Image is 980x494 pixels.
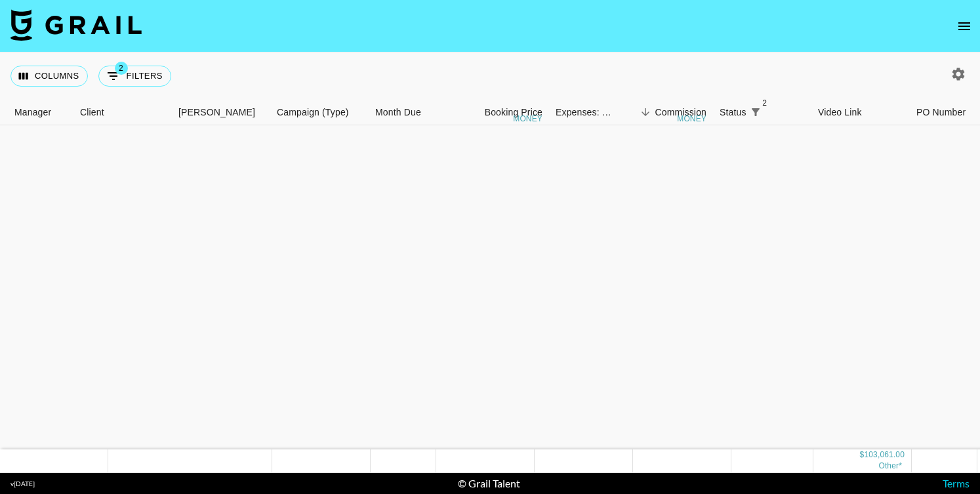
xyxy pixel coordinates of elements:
[818,100,862,125] div: Video Link
[98,66,171,87] button: Show filters
[485,100,542,125] div: Booking Price
[765,103,783,121] button: Sort
[115,62,128,75] span: 2
[8,100,73,125] div: Manager
[458,477,520,490] div: © Grail Talent
[270,100,369,125] div: Campaign (Type)
[811,100,910,125] div: Video Link
[369,100,451,125] div: Month Due
[860,450,865,461] div: $
[746,103,765,121] button: Show filters
[10,480,35,488] div: v [DATE]
[655,100,706,125] div: Commission
[14,100,51,125] div: Manager
[277,100,349,125] div: Campaign (Type)
[720,100,746,125] div: Status
[10,9,142,41] img: Grail Talent
[758,96,771,110] span: 2
[636,103,655,121] button: Sort
[556,100,612,125] div: Expenses: Remove Commission?
[375,100,421,125] div: Month Due
[746,103,765,121] div: 2 active filters
[943,477,970,489] a: Terms
[677,115,706,123] div: money
[178,100,255,125] div: [PERSON_NAME]
[73,100,172,125] div: Client
[513,115,542,123] div: money
[172,100,270,125] div: Booker
[878,462,902,471] span: CA$ 9,250.00
[864,450,905,461] div: 103,061.00
[80,100,104,125] div: Client
[951,13,977,39] button: open drawer
[549,100,615,125] div: Expenses: Remove Commission?
[916,100,966,125] div: PO Number
[713,100,811,125] div: Status
[10,66,88,87] button: Select columns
